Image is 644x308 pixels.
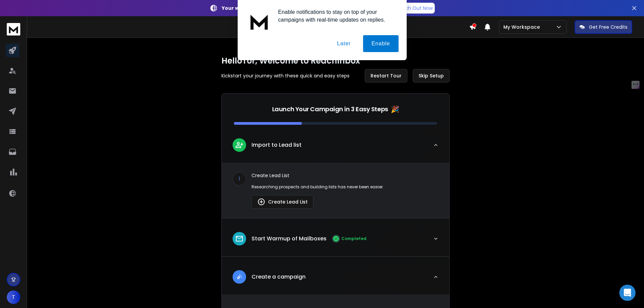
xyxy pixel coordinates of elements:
button: Enable [363,35,399,52]
span: 🎉 [391,104,399,114]
button: Create Lead List [252,195,313,209]
img: lead [235,234,244,243]
img: lead [235,273,244,281]
p: Create Lead List [252,172,438,179]
div: 1 [233,172,246,186]
p: Launch Your Campaign in 3 Easy Steps [272,104,388,114]
h1: Hello Tor , Welcome to ReachInbox [221,55,450,66]
p: Start Warmup of Mailboxes [252,235,327,243]
img: lead [235,141,244,149]
p: Completed [341,236,366,241]
span: Skip Setup [419,72,444,79]
button: leadStart Warmup of MailboxesCompleted [222,227,449,256]
button: T [7,290,20,304]
button: leadImport to Lead list [222,133,449,163]
button: leadCreate a campaign [222,265,449,294]
p: Import to Lead list [252,141,302,149]
img: lead [257,198,265,206]
p: Kickstart your journey with these quick and easy steps [221,72,350,79]
p: Researching prospects and building lists has never been easier. [252,184,438,190]
div: Open Intercom Messenger [619,285,636,301]
button: Restart Tour [365,69,407,82]
div: Enable notifications to stay on top of your campaigns with real-time updates on replies. [273,8,399,24]
div: leadImport to Lead list [222,163,449,218]
img: notification icon [246,8,273,35]
button: Later [329,35,359,52]
button: Skip Setup [413,69,450,82]
p: Create a campaign [252,273,306,281]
